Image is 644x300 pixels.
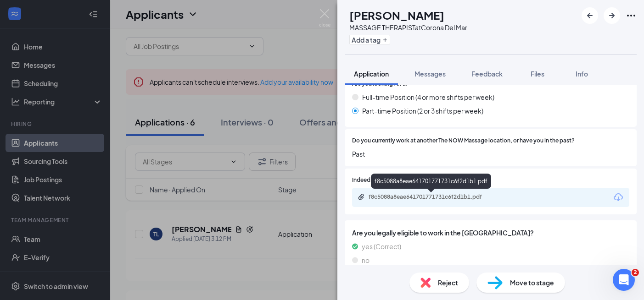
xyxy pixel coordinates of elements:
[358,193,365,201] svg: Paperclip
[349,7,444,23] h1: [PERSON_NAME]
[362,92,494,102] span: Full-time Position (4 or more shifts per week)
[352,149,629,159] span: Past
[632,269,639,276] span: 2
[626,10,637,21] svg: Ellipses
[362,241,401,251] span: yes (Correct)
[354,70,389,78] span: Application
[362,106,483,116] span: Part-time Position (2 or 3 shifts per week)
[531,70,544,78] span: Files
[349,35,390,44] button: PlusAdd a tag
[362,255,370,265] span: no
[576,70,588,78] span: Info
[352,176,392,185] span: Indeed Resume
[352,228,629,238] span: Are you legally eligible to work in the [GEOGRAPHIC_DATA]?
[414,70,446,78] span: Messages
[510,278,554,288] span: Move to stage
[613,269,635,291] iframe: Intercom live chat
[582,7,598,24] button: ArrowLeftNew
[369,193,497,201] div: f8c5088a8eae641701771731c6f2d1b1.pdf
[584,10,595,21] svg: ArrowLeftNew
[358,193,506,202] a: Paperclipf8c5088a8eae641701771731c6f2d1b1.pdf
[438,278,458,288] span: Reject
[613,192,624,203] svg: Download
[382,37,388,43] svg: Plus
[606,10,617,21] svg: ArrowRight
[371,174,491,189] div: f8c5088a8eae641701771731c6f2d1b1.pdf
[604,7,620,24] button: ArrowRight
[349,23,467,32] div: MASSAGE THERAPIST at Corona Del Mar
[352,136,575,145] span: Do you currently work at another The NOW Massage location, or have you in the past?
[471,70,503,78] span: Feedback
